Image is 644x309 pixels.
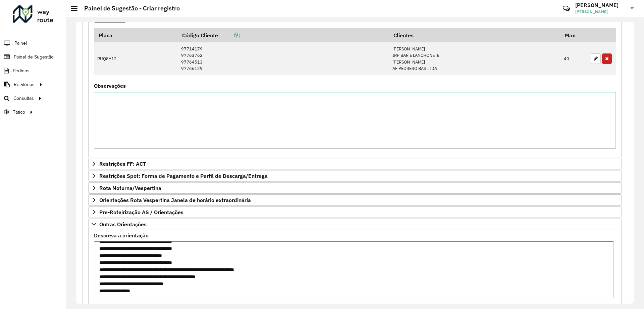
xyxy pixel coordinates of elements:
a: Contato Rápido [559,1,574,16]
th: Placa [94,28,177,42]
span: Painel [14,40,27,47]
h2: Painel de Sugestão - Criar registro [77,5,180,12]
span: Consultas [13,95,34,102]
span: Restrições FF: ACT [99,161,146,166]
td: 40 [560,42,587,75]
th: Clientes [389,28,560,42]
span: Pedidos [13,67,30,74]
span: Rota Noturna/Vespertina [99,185,161,191]
td: 97714179 97763762 97764513 97766129 [177,42,389,75]
span: Relatórios [14,81,35,88]
a: Outras Orientações [88,219,622,230]
span: Painel de Sugestão [14,53,54,61]
td: RUQ8A12 [94,42,177,75]
a: Copiar [218,32,239,39]
span: [PERSON_NAME] [575,9,626,15]
th: Max [560,28,587,42]
a: Rota Noturna/Vespertina [88,182,622,194]
label: Descreva a orientação [94,231,149,239]
label: Observações [94,82,126,90]
a: Orientações Rota Vespertina Janela de horário extraordinária [88,194,622,206]
th: Código Cliente [177,28,389,42]
a: Pre-Roteirização AS / Orientações [88,206,622,218]
a: Restrições FF: ACT [88,158,622,169]
a: Restrições Spot: Forma de Pagamento e Perfil de Descarga/Entrega [88,170,622,182]
span: Orientações Rota Vespertina Janela de horário extraordinária [99,197,251,203]
h3: [PERSON_NAME] [575,2,626,8]
span: Outras Orientações [99,222,147,227]
span: Restrições Spot: Forma de Pagamento e Perfil de Descarga/Entrega [99,173,268,179]
span: Pre-Roteirização AS / Orientações [99,209,183,215]
td: [PERSON_NAME] IRP BAR E LANCHONETE [PERSON_NAME] AF PEDRERO BAR LTDA [389,42,560,75]
div: Outras Orientações [88,230,622,307]
span: Tático [13,109,25,116]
